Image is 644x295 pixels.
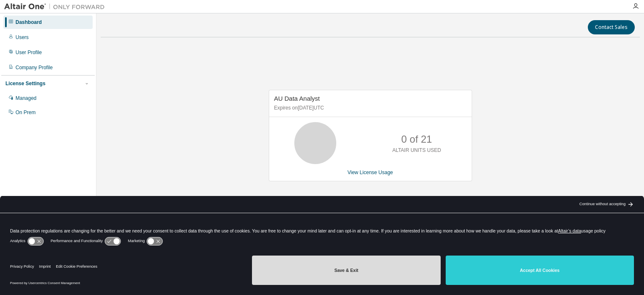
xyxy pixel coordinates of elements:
[401,132,432,146] p: 0 of 21
[16,19,42,26] div: Dashboard
[392,147,441,154] p: ALTAIR UNITS USED
[16,34,29,41] div: Users
[5,80,45,87] div: License Settings
[348,170,393,175] a: View License Usage
[274,95,320,102] span: AU Data Analyst
[588,20,635,34] button: Contact Sales
[16,64,53,71] div: Company Profile
[274,104,465,112] p: Expires on [DATE] UTC
[16,95,36,102] div: Managed
[16,109,36,116] div: On Prem
[16,49,42,56] div: User Profile
[4,3,109,11] img: Altair One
